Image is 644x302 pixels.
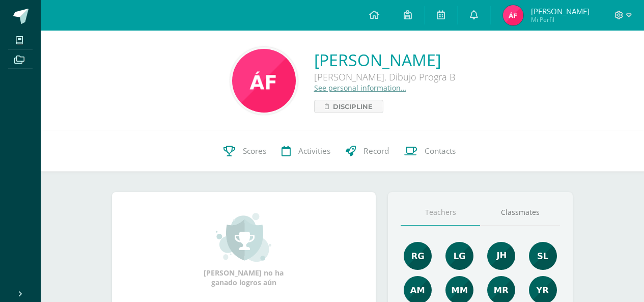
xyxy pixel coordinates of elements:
[404,242,432,270] img: c8ce501b50aba4663d5e9c1ec6345694.png
[480,200,560,226] a: Classmates
[243,146,266,156] span: Scores
[397,131,463,172] a: Contacts
[487,242,515,270] img: 3dbe72ed89aa2680497b9915784f2ba9.png
[314,100,383,113] a: Discipline
[314,71,455,83] div: [PERSON_NAME]. Dibujo Progra B
[503,5,523,25] img: 8ca104c6be1271a0d6983d60639ccf36.png
[298,146,330,156] span: Activities
[529,242,557,270] img: acf2b8b774183001b4bff44f4f5a7150.png
[445,242,473,270] img: cd05dac24716e1ad0a13f18e66b2a6d1.png
[274,131,338,172] a: Activities
[314,83,406,93] a: See personal information…
[314,49,455,71] a: [PERSON_NAME]
[531,6,590,16] span: [PERSON_NAME]
[363,146,389,156] span: Record
[333,100,373,113] span: Discipline
[216,212,271,263] img: achievement_small.png
[338,131,397,172] a: Record
[425,146,456,156] span: Contacts
[216,131,274,172] a: Scores
[401,200,481,226] a: Teachers
[193,212,295,287] div: [PERSON_NAME] no ha ganado logros aún
[232,49,296,113] img: 58138a87923c49d374cae5f14f60cd61.png
[531,15,590,24] span: Mi Perfil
